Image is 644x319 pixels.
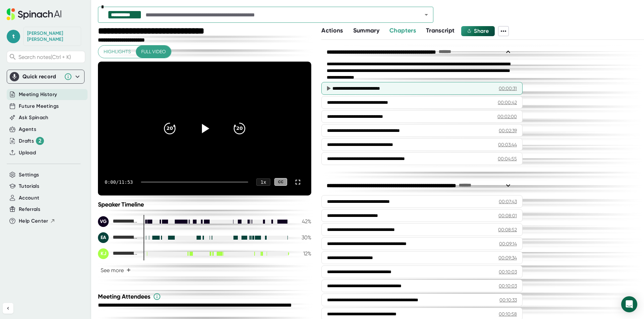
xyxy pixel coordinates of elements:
[256,178,270,186] div: 1 x
[274,178,287,186] div: CC
[389,27,416,34] span: Chapters
[18,54,83,60] span: Search notes (Ctrl + K)
[98,264,133,276] button: See more+
[19,126,36,133] button: Agents
[498,99,517,106] div: 00:00:42
[498,254,517,261] div: 00:09:34
[19,102,59,110] button: Future Meetings
[19,137,44,145] button: Drafts 2
[621,296,637,312] div: Open Intercom Messenger
[10,70,82,83] div: Quick record
[426,27,455,34] span: Transcript
[98,232,109,243] div: EA
[27,30,77,42] div: Tanya Kisler
[98,248,138,259] div: Klein, Joanne
[294,218,311,225] div: 42 %
[7,30,20,43] span: t
[98,293,313,301] div: Meeting Attendees
[497,113,517,120] div: 00:02:00
[19,137,44,145] div: Drafts
[36,137,44,145] div: 2
[422,10,431,19] button: Open
[499,283,517,289] div: 00:10:03
[294,234,311,241] div: 30 %
[98,248,109,259] div: KJ
[22,73,61,80] div: Quick record
[321,26,343,35] button: Actions
[294,250,311,257] div: 12 %
[389,26,416,35] button: Chapters
[3,303,13,314] button: Collapse sidebar
[19,182,39,190] button: Tutorials
[98,216,109,227] div: VG
[105,179,133,185] div: 0:00 / 11:53
[141,48,166,56] span: Full video
[19,206,40,213] button: Referrals
[98,201,311,208] div: Speaker Timeline
[499,127,517,134] div: 00:02:39
[499,311,517,317] div: 00:10:58
[499,268,517,275] div: 00:10:03
[98,232,138,243] div: Eldridge, Angela
[499,240,517,247] div: 00:09:14
[19,217,55,225] button: Help Center
[499,198,517,205] div: 00:07:43
[98,216,138,227] div: Vanna Gutierrez
[499,297,517,303] div: 00:10:33
[474,28,489,34] span: Share
[498,226,517,233] div: 00:08:52
[353,26,379,35] button: Summary
[136,46,171,58] button: Full video
[19,194,39,202] button: Account
[426,26,455,35] button: Transcript
[126,267,131,273] span: +
[498,212,517,219] div: 00:08:01
[98,46,136,58] button: Highlights
[461,26,495,36] button: Share
[498,141,517,148] div: 00:03:44
[19,171,39,179] button: Settings
[19,217,48,225] span: Help Center
[321,27,343,34] span: Actions
[19,149,36,157] button: Upload
[498,155,517,162] div: 00:04:55
[19,91,57,98] button: Meeting History
[104,48,131,56] span: Highlights
[499,85,517,92] div: 00:00:31
[19,114,49,122] button: Ask Spinach
[353,27,379,34] span: Summary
